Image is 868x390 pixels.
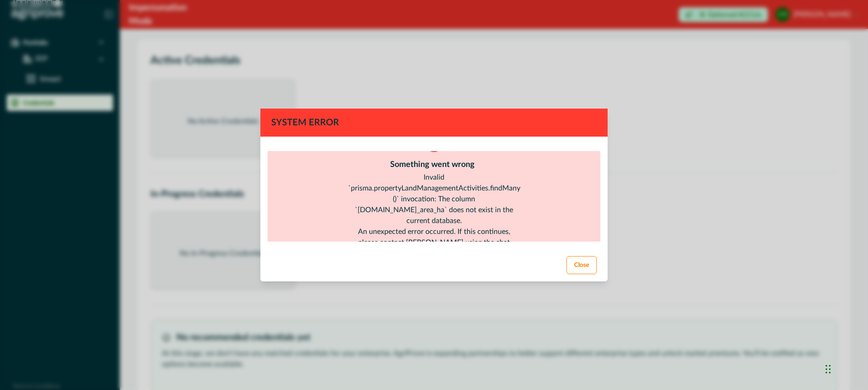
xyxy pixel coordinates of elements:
[347,172,521,226] div: Invalid `prisma.propertyLandManagementActivities.findMany()` invocation: The column `[DOMAIN_NAME...
[347,226,521,259] div: An unexpected error occurred. If this continues, please contact [PERSON_NAME] using the chat butt...
[823,347,868,390] iframe: Chat Widget
[390,159,475,170] div: Something went wrong
[260,109,608,137] header: System Error
[826,356,831,383] div: Drag
[566,256,597,274] button: Close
